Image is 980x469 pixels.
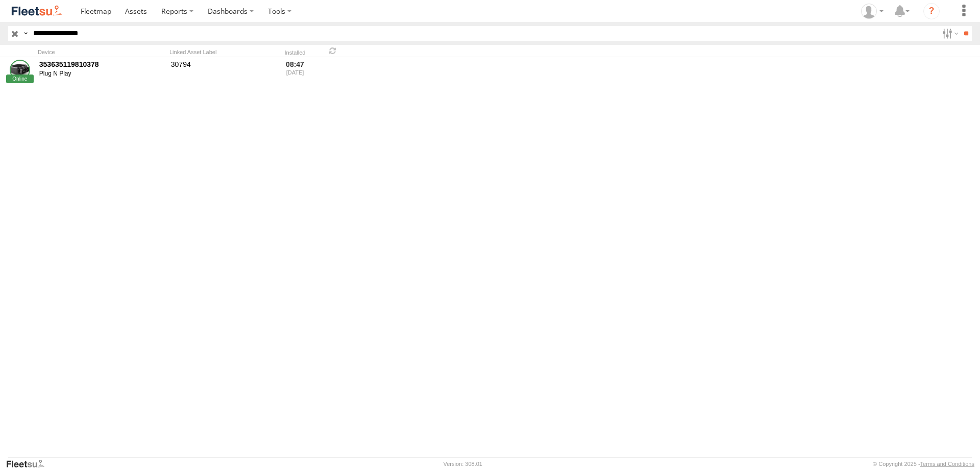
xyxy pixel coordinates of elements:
div: Device [38,48,165,56]
div: 353635119810378 [39,60,164,69]
span: Refresh [327,46,339,56]
div: 30794 [169,58,272,86]
div: Installed [276,51,314,56]
div: Plug N Play [39,70,164,78]
label: Search Filter Options [938,26,960,41]
div: Muhammad Babar Raza [857,4,887,19]
div: 08:47 [DATE] [276,58,314,86]
i: ? [923,3,940,19]
a: Terms and Conditions [920,461,974,467]
a: Visit our Website [6,459,53,469]
img: fleetsu-logo-horizontal.svg [10,4,63,18]
div: © Copyright 2025 - [873,461,974,467]
div: Version: 308.01 [444,461,482,467]
div: Linked Asset Label [169,48,272,56]
label: Search Query [21,26,30,41]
